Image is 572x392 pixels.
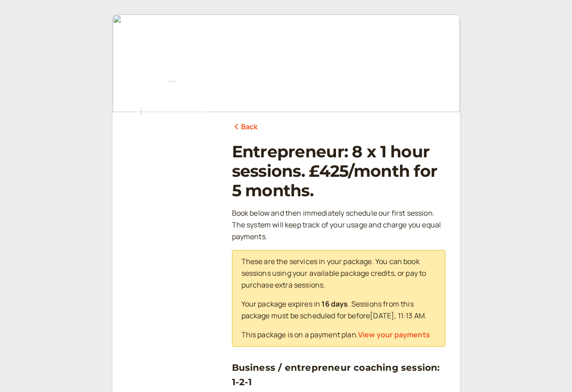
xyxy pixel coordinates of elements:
[241,256,436,291] p: These are the services in your package. You can book sessions using your available package credit...
[232,208,445,243] p: Book below and then immediately schedule our first session. The system will keep track of your us...
[358,330,430,340] a: View your payments
[321,299,348,309] b: 16 days
[241,298,436,322] p: Your package expires in . Sessions from this package must be scheduled for before [DATE] , 11:13 ...
[232,360,445,390] h3: Business / entrepreneur coaching session: 1-2-1
[241,329,436,341] p: This package is on a payment plan.
[232,142,445,201] h1: Entrepreneur: 8 x 1 hour sessions. £425/month for 5 months.
[232,121,258,133] a: Back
